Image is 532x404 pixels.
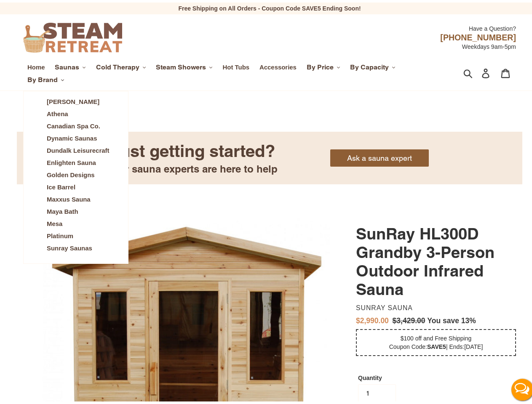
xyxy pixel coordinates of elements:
a: Maxxus Sauna [40,191,115,203]
span: Platinum [47,230,73,237]
span: Accessories [259,61,297,69]
b: SAVE5 [427,341,446,348]
span: Enlighten Sauna [47,157,96,164]
a: Mesa [40,215,115,228]
a: Golden Designs [40,167,115,179]
a: Maya Bath [40,203,115,215]
s: $3,429.00 [393,314,425,322]
button: Cold Therapy [92,58,150,71]
span: Home [27,61,45,69]
span: $100 off and Free Shipping Coupon Code: | Ends: [389,332,483,348]
a: Athena [40,106,115,118]
a: Enlighten Sauna [40,154,115,167]
span: [PERSON_NAME] [47,96,99,103]
a: Canadian Spa Co. [40,118,115,130]
a: Dynamic Saunas [40,130,115,142]
span: Ice Barrel [47,181,75,189]
button: Saunas [51,58,90,71]
div: Our sauna experts are here to help [111,159,278,174]
a: Dundalk Leisurecraft [40,142,115,154]
div: Just getting started? [111,138,278,159]
span: [DATE] [464,341,483,348]
span: Saunas [55,61,79,69]
a: [PERSON_NAME] [40,93,115,106]
a: Hot Tubs [219,59,254,70]
span: You save 13% [427,314,476,322]
span: Cold Therapy [96,61,139,69]
span: Golden Designs [47,169,95,176]
span: Dynamic Saunas [47,132,97,140]
span: Maxxus Sauna [47,193,91,201]
button: By Capacity [346,58,400,71]
span: By Capacity [350,61,389,69]
img: Steam Retreat [23,20,122,50]
span: By Brand [27,73,58,82]
span: Steam Showers [156,61,206,69]
span: Maya Bath [47,205,78,213]
span: [PHONE_NUMBER] [440,30,516,40]
span: Athena [47,108,68,115]
a: Sunray Saunas [40,240,115,252]
a: Home [23,59,49,70]
a: Accessories [255,59,301,70]
dd: Sunray Sauna [356,301,513,310]
h1: SunRay HL300D Grandby 3-Person Outdoor Infrared Sauna [356,222,516,296]
span: By Price [307,61,334,69]
span: Mesa [47,218,62,225]
div: Have a Question? [187,18,516,30]
label: Quantity [358,371,396,380]
button: Steam Showers [152,58,217,71]
a: Platinum [40,228,115,240]
span: Weekdays 9am-5pm [462,41,516,48]
button: By Price [302,58,345,71]
span: Sunray Saunas [47,242,92,250]
span: $2,990.00 [356,314,389,322]
button: By Brand [23,71,69,84]
span: Canadian Spa Co. [47,120,100,128]
a: Ice Barrel [40,179,115,191]
a: Ask a sauna expert [330,147,429,164]
span: Hot Tubs [223,61,250,69]
span: Dundalk Leisurecraft [47,144,109,152]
